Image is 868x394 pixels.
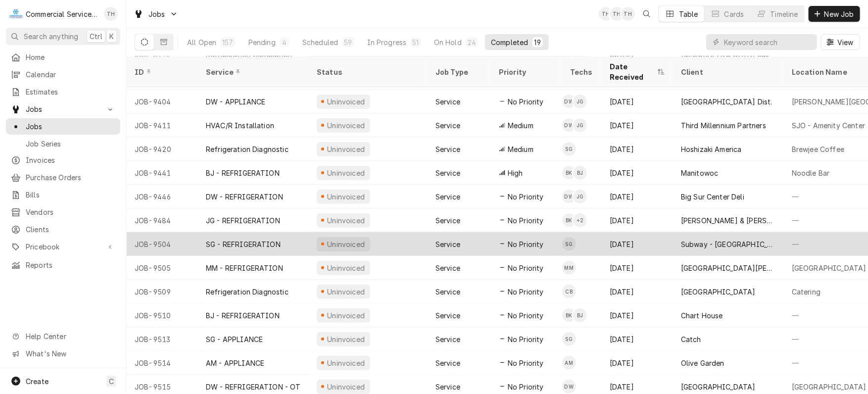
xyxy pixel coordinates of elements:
[26,155,115,165] span: Invoices
[562,166,576,180] div: BK
[792,263,867,273] div: [GEOGRAPHIC_DATA]
[206,168,280,178] div: BJ - REFRIGERATION
[222,37,233,48] div: 157
[206,310,280,321] div: BJ - REFRIGERATION
[562,118,576,132] div: David Waite's Avatar
[681,168,718,178] div: Manitowoc
[562,95,576,108] div: DW
[326,382,366,392] div: Uninvoiced
[206,382,301,392] div: DW - REFRIGERATION - OT
[90,31,102,42] span: Ctrl
[434,37,462,48] div: On Hold
[6,66,120,83] a: Calendar
[344,37,352,48] div: 59
[206,192,283,202] div: DW - REFRIGERATION
[6,118,120,135] a: Jobs
[508,310,544,321] span: No Priority
[610,61,655,82] div: Date Received
[602,256,673,280] div: [DATE]
[491,37,528,48] div: Completed
[187,37,216,48] div: All Open
[508,215,544,226] span: No Priority
[435,120,460,131] div: Service
[435,97,460,107] div: Service
[681,358,724,368] div: Olive Garden
[206,67,299,77] div: Service
[602,90,673,113] div: [DATE]
[508,382,544,392] span: No Priority
[562,190,576,203] div: David Waite's Avatar
[127,256,198,280] div: JOB-9505
[326,263,366,273] div: Uninvoiced
[681,287,756,297] div: [GEOGRAPHIC_DATA]
[127,280,198,303] div: JOB-9509
[26,87,115,97] span: Estimates
[562,285,576,298] div: CB
[6,28,120,45] button: Search anythingCtrlK
[602,113,673,137] div: [DATE]
[602,327,673,351] div: [DATE]
[681,67,774,77] div: Client
[26,9,98,19] div: Commercial Service Co.
[573,166,587,180] div: Brandon Johnson's Avatar
[562,332,576,346] div: SG
[681,239,776,249] div: Subway - [GEOGRAPHIC_DATA]
[435,168,460,178] div: Service
[26,260,115,270] span: Reports
[681,144,742,154] div: Hoshizaki America
[639,6,655,22] button: Open search
[435,287,460,297] div: Service
[679,9,698,19] div: Table
[127,137,198,161] div: JOB-9420
[6,152,120,168] a: Invoices
[104,7,118,21] div: TH
[127,303,198,327] div: JOB-9510
[835,37,856,48] span: View
[602,137,673,161] div: [DATE]
[792,287,820,297] div: Catering
[326,97,366,107] div: Uninvoiced
[9,7,23,21] div: C
[206,358,264,368] div: AM - APPLIANCE
[302,37,338,48] div: Scheduled
[681,382,756,392] div: [GEOGRAPHIC_DATA]
[282,37,288,48] div: 4
[562,356,576,370] div: Audie Murphy's Avatar
[127,327,198,351] div: JOB-9513
[562,261,576,275] div: Mark Mottau's Avatar
[206,287,289,297] div: Refrigeration Diagnostic
[26,224,115,235] span: Clients
[562,380,576,394] div: David Waite's Avatar
[206,263,283,273] div: MM - REFRIGERATION
[26,172,115,183] span: Purchase Orders
[508,287,544,297] span: No Priority
[127,113,198,137] div: JOB-9411
[435,358,460,368] div: Service
[562,190,576,203] div: DW
[6,169,120,186] a: Purchase Orders
[602,232,673,256] div: [DATE]
[326,192,366,202] div: Uninvoiced
[367,37,407,48] div: In Progress
[610,7,624,21] div: Tricia Hansen's Avatar
[562,356,576,370] div: AM
[109,376,114,387] span: C
[681,97,772,107] div: [GEOGRAPHIC_DATA] Dist.
[681,192,744,202] div: Big Sur Center Deli
[573,95,587,108] div: Joey Gallegos's Avatar
[104,7,118,21] div: Tricia Hansen's Avatar
[508,358,544,368] span: No Priority
[435,334,460,345] div: Service
[26,190,115,200] span: Bills
[435,382,460,392] div: Service
[681,215,776,226] div: [PERSON_NAME] & [PERSON_NAME]
[6,101,120,117] a: Go to Jobs
[573,308,587,322] div: BJ
[573,308,587,322] div: Brandon Johnson's Avatar
[508,97,544,107] span: No Priority
[562,261,576,275] div: MM
[435,215,460,226] div: Service
[435,239,460,249] div: Service
[26,348,114,359] span: What's New
[573,166,587,180] div: BJ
